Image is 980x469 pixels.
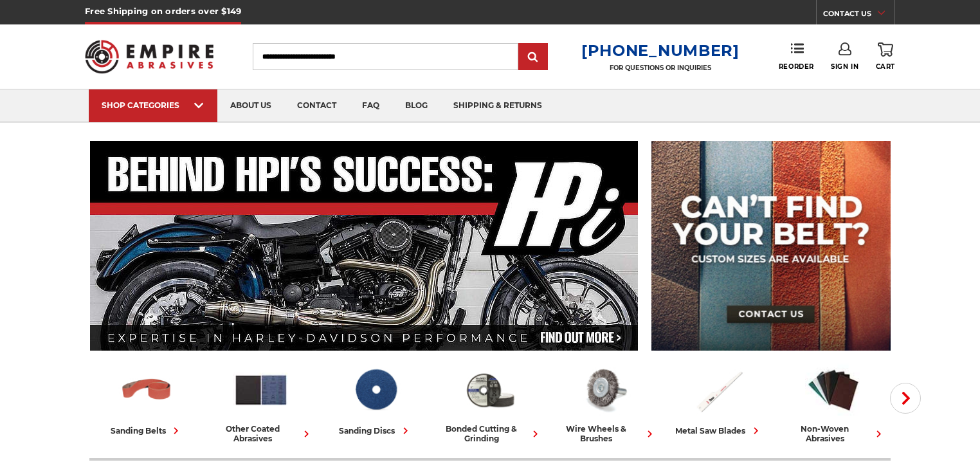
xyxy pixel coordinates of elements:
[85,32,213,82] img: Empire Abrasives
[831,62,858,71] span: Sign In
[118,362,175,418] img: Sanding Belts
[576,362,633,418] img: Wire Wheels & Brushes
[805,362,862,418] img: Non-woven Abrasives
[438,362,542,443] a: bonded cutting & grinding
[438,424,542,443] div: bonded cutting & grinding
[323,362,428,437] a: sanding discs
[781,424,885,443] div: non-woven abrasives
[233,362,289,418] img: Other Coated Abrasives
[111,424,183,437] div: sanding belts
[890,383,921,414] button: Next
[347,362,404,418] img: Sanding Discs
[876,62,895,71] span: Cart
[102,100,204,110] div: SHOP CATEGORIES
[651,141,891,351] img: promo banner for custom belts.
[209,424,313,443] div: other coated abrasives
[581,41,740,60] a: [PHONE_NUMBER]
[284,89,349,122] a: contact
[691,362,747,418] img: Metal Saw Blades
[779,62,814,71] span: Reorder
[217,89,284,122] a: about us
[462,362,518,418] img: Bonded Cutting & Grinding
[876,42,895,71] a: Cart
[823,6,894,24] a: CONTACT US
[552,424,657,443] div: wire wheels & brushes
[340,424,412,437] div: sanding discs
[90,141,639,351] img: Banner for an interview featuring Horsepower Inc who makes Harley performance upgrades featured o...
[209,362,313,443] a: other coated abrasives
[779,42,814,70] a: Reorder
[440,89,555,122] a: shipping & returns
[667,362,771,437] a: metal saw blades
[392,89,440,122] a: blog
[581,64,740,72] p: FOR QUESTIONS OR INQUIRIES
[349,89,392,122] a: faq
[552,362,657,443] a: wire wheels & brushes
[781,362,885,443] a: non-woven abrasives
[676,424,763,437] div: metal saw blades
[95,362,199,437] a: sanding belts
